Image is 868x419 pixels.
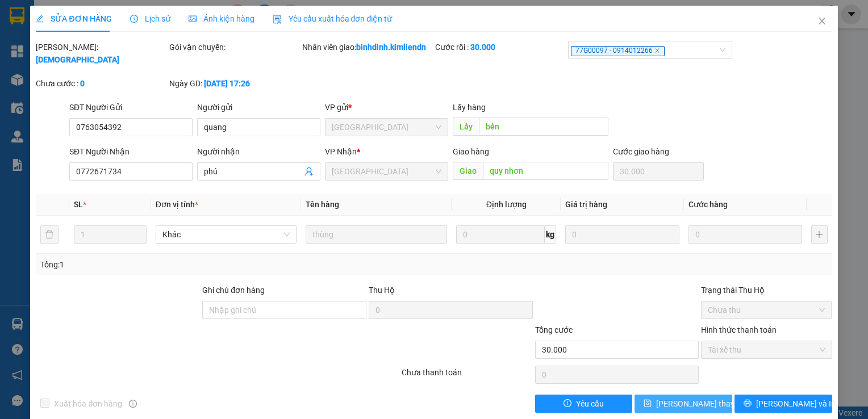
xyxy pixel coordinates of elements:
span: Giao hàng [453,147,489,156]
span: 77G00097 - 0914012266 [571,46,665,56]
div: Tổng: 1 [40,258,335,271]
span: [PERSON_NAME] và In [756,397,836,410]
span: Lấy hàng [453,103,486,112]
label: Cước giao hàng [613,147,669,156]
button: delete [40,225,59,244]
div: Nhân viên giao: [302,41,433,53]
div: Chưa thanh toán [400,366,533,386]
div: SĐT Người Nhận [69,145,193,158]
button: exclamation-circleYêu cầu [535,395,633,413]
span: Yêu cầu xuất hóa đơn điện tử [273,14,393,23]
span: clock-circle [130,15,138,23]
div: Trạng thái Thu Hộ [701,284,832,296]
span: kg [545,225,556,244]
span: Đơn vị tính [156,200,198,209]
div: Gói vận chuyển: [169,41,300,53]
span: Giao [453,162,483,180]
input: 0 [688,225,802,244]
div: Ngày GD: [169,77,300,90]
span: Tổng cước [535,325,573,334]
label: Hình thức thanh toán [701,325,777,334]
div: [PERSON_NAME]: [36,41,166,66]
span: printer [744,399,752,408]
b: 30.000 [470,43,495,52]
span: Định lượng [486,200,527,209]
b: [DATE] 17:26 [204,79,250,88]
span: Giá trị hàng [565,200,607,209]
span: Lịch sử [130,14,170,23]
span: close [654,48,660,53]
span: user-add [304,167,314,176]
span: save [644,399,652,408]
input: Ghi chú đơn hàng [202,301,366,319]
b: [DEMOGRAPHIC_DATA] [36,55,119,64]
b: 0 [80,79,85,88]
div: SĐT Người Gửi [69,101,193,114]
img: icon [273,15,282,24]
button: Close [806,6,838,37]
div: Người nhận [197,145,320,158]
span: Ảnh kiện hàng [189,14,254,23]
span: Xuất hóa đơn hàng [49,397,127,410]
span: Yêu cầu [576,397,604,410]
span: [PERSON_NAME] thay đổi [656,397,747,410]
input: Dọc đường [483,162,608,180]
input: VD: Bàn, Ghế [306,225,447,244]
span: Chưa thu [708,301,825,319]
span: picture [189,15,197,23]
span: Tên hàng [306,200,339,209]
button: printer[PERSON_NAME] và In [735,395,832,413]
div: VP gửi [325,101,448,114]
span: Thu Hộ [369,286,395,295]
span: exclamation-circle [564,399,571,408]
div: Người gửi [197,101,320,114]
span: SL [74,200,83,209]
span: Tài xế thu [708,341,825,358]
button: save[PERSON_NAME] thay đổi [635,395,732,413]
input: Cước giao hàng [613,162,704,181]
span: Lấy [453,118,479,136]
label: Ghi chú đơn hàng [202,286,265,295]
button: plus [811,225,827,244]
span: SỬA ĐƠN HÀNG [36,14,111,23]
span: edit [36,15,44,23]
span: info-circle [129,400,137,408]
span: close [817,16,827,26]
div: Chưa cước : [36,77,166,90]
input: 0 [565,225,679,244]
span: Bình Định [332,163,441,180]
span: Cước hàng [688,200,728,209]
input: Dọc đường [479,118,608,136]
span: Đà Nẵng [332,119,441,136]
span: Khác [162,226,290,243]
span: VP Nhận [325,147,357,156]
div: Cước rồi : [435,41,566,53]
b: binhdinh.kimliendn [356,43,426,52]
